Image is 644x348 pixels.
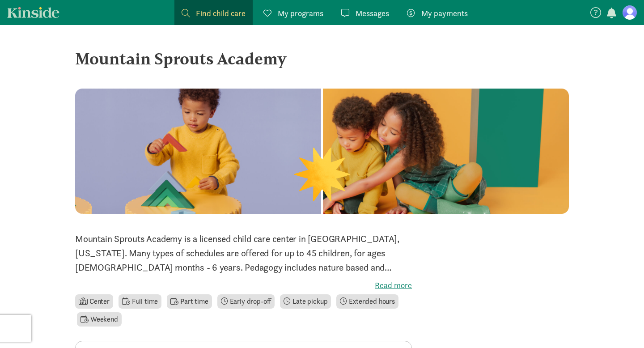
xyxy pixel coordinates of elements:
span: My programs [278,7,323,19]
span: My payments [421,7,468,19]
span: Messages [356,7,389,19]
li: Early drop-off [217,294,275,309]
span: Find child care [196,7,246,19]
li: Weekend [77,312,122,327]
label: Read more [75,280,412,291]
li: Full time [119,294,161,309]
p: Mountain Sprouts Academy is a licensed child care center in [GEOGRAPHIC_DATA], [US_STATE]. Many t... [75,232,412,275]
a: Kinside [7,7,59,18]
li: Part time [167,294,212,309]
li: Late pickup [280,294,331,309]
li: Center [75,294,113,309]
div: Mountain Sprouts Academy [75,47,569,71]
li: Extended hours [336,294,398,309]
